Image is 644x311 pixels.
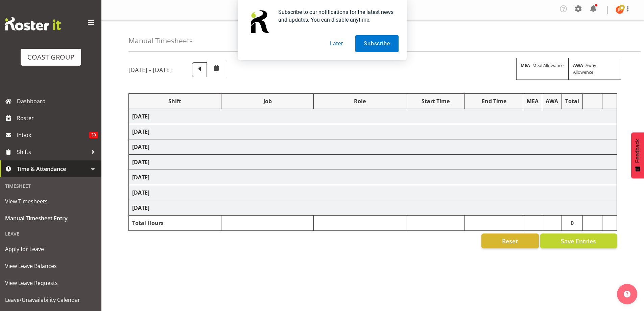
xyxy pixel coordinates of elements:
[5,244,96,254] span: Apply for Leave
[635,139,641,163] span: Feedback
[5,196,96,206] span: View Timesheets
[540,234,617,248] button: Save Entries
[129,109,617,124] td: [DATE]
[2,227,100,241] div: Leave
[516,58,569,80] div: - Meal Allowance
[2,241,100,258] a: Apply for Leave
[132,97,218,105] div: Shift
[129,155,617,170] td: [DATE]
[562,216,583,231] td: 0
[129,185,617,200] td: [DATE]
[569,58,621,80] div: - Away Allowence
[565,97,579,105] div: Total
[5,295,96,305] span: Leave/Unavailability Calendar
[631,132,644,178] button: Feedback - Show survey
[561,237,596,245] span: Save Entries
[468,97,520,105] div: End Time
[410,97,461,105] div: Start Time
[129,139,617,155] td: [DATE]
[573,62,583,68] strong: AWA
[129,200,617,216] td: [DATE]
[317,97,403,105] div: Role
[89,132,98,138] span: 39
[521,62,530,68] strong: MEA
[5,261,96,271] span: View Leave Balances
[2,193,100,210] a: View Timesheets
[2,179,100,193] div: Timesheet
[128,66,172,73] h5: [DATE] - [DATE]
[527,97,539,105] div: MEA
[273,8,399,24] div: Subscribe to our notifications for the latest news and updates. You can disable anytime.
[2,210,100,227] a: Manual Timesheet Entry
[546,97,558,105] div: AWA
[2,291,100,308] a: Leave/Unavailability Calendar
[321,35,352,52] button: Later
[5,278,96,288] span: View Leave Requests
[225,97,310,105] div: Job
[481,234,539,248] button: Reset
[17,164,88,174] span: Time & Attendance
[624,291,630,297] img: help-xxl-2.png
[246,8,273,35] img: notification icon
[129,170,617,185] td: [DATE]
[502,237,518,245] span: Reset
[2,258,100,274] a: View Leave Balances
[17,130,89,140] span: Inbox
[2,274,100,291] a: View Leave Requests
[5,213,96,223] span: Manual Timesheet Entry
[17,147,88,157] span: Shifts
[355,35,398,52] button: Subscribe
[17,113,98,123] span: Roster
[17,96,98,106] span: Dashboard
[129,124,617,139] td: [DATE]
[129,216,221,231] td: Total Hours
